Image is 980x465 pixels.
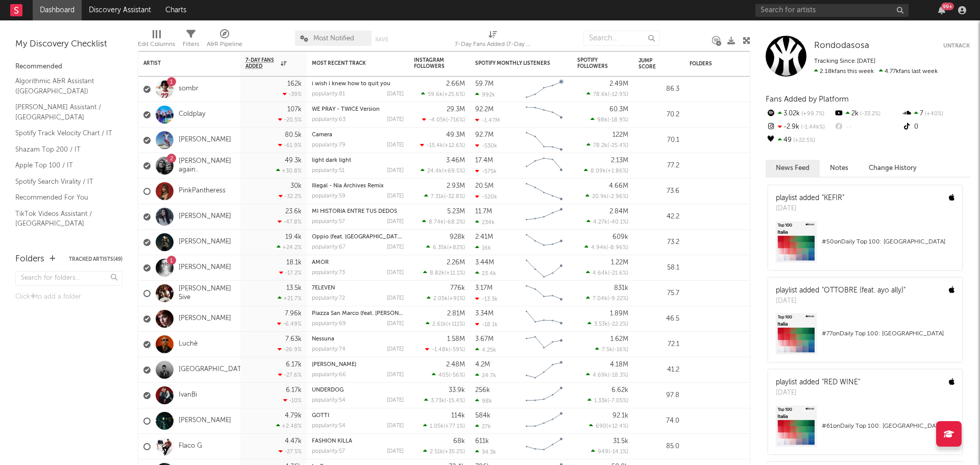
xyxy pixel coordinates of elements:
div: 776k [450,285,465,291]
span: 4.27k [593,219,607,225]
div: 92.7M [475,132,494,138]
span: -16 % [614,347,627,353]
div: 16k [475,244,491,251]
div: popularity: 66 [312,372,346,378]
span: +99.7 % [800,111,824,117]
a: AMOR [312,260,329,265]
div: +21.7 % [278,295,302,302]
span: 8.74k [429,219,444,225]
div: 3.17M [475,285,493,291]
span: -21.6 % [609,271,627,276]
div: ( ) [425,346,465,353]
div: Edit Columns [138,26,175,55]
div: Larry Hoover [312,362,404,368]
button: Change History [859,160,927,177]
div: [DATE] [776,296,905,306]
span: -1.44k % [799,125,825,130]
span: Fans Added by Platform [766,95,849,103]
div: 7-Day Fans Added (7-Day Fans Added) [455,26,531,55]
svg: Chart title [521,204,567,230]
span: 59.6k [428,92,443,97]
div: 2.26M [447,259,465,266]
div: 41.2 [639,364,679,376]
div: 162k [287,81,302,87]
span: 2.61k [432,322,446,327]
div: 7ELEVEN [312,285,404,291]
span: 20.9k [592,194,607,200]
div: ( ) [587,321,628,327]
a: Coldplay [179,110,205,119]
a: [PERSON_NAME] [179,238,231,247]
div: 0 [902,120,970,134]
a: Oppio (feat. [GEOGRAPHIC_DATA]) [312,234,404,240]
span: -18.9 % [609,117,627,123]
div: ( ) [424,193,465,200]
div: 2.48M [446,361,465,368]
div: ( ) [584,167,628,174]
span: -25.4 % [609,143,627,149]
div: Recommended [15,61,122,73]
div: popularity: 74 [312,347,346,352]
div: [DATE] [387,270,404,276]
div: 1.58M [447,336,465,342]
div: 20.5M [475,183,494,189]
div: 3.34M [475,310,494,317]
a: light dark light [312,158,351,163]
span: -8.96 % [608,245,627,251]
div: 7 [902,107,970,120]
div: ( ) [427,295,465,302]
span: 4.64k [593,271,608,276]
div: 29.3M [447,106,465,113]
span: 3.53k [594,322,608,327]
span: -15.4k [427,143,443,149]
div: 6.17k [286,361,302,368]
div: 46.5 [639,313,679,325]
div: 2.41M [475,234,493,240]
div: [DATE] [387,193,404,199]
span: Rondodasosa [814,41,869,50]
svg: Chart title [521,102,567,128]
div: ( ) [584,244,628,251]
span: 4.77k fans last week [814,68,938,75]
svg: Chart title [521,306,567,332]
div: 70.1 [639,134,679,146]
div: MI HISTORIA ENTRE TUS DEDOS [312,209,404,214]
div: 19.4k [285,234,302,240]
input: Search... [583,31,660,46]
a: [PERSON_NAME] [179,212,231,221]
div: 2k [834,107,901,120]
div: 1.22M [611,259,628,266]
a: MI HISTORIA ENTRE TUS DEDOS [312,209,397,214]
span: -33.2 % [859,111,880,117]
button: Untrack [943,41,970,51]
div: Instagram Followers [414,57,450,69]
span: 7.04k [593,296,607,302]
div: popularity: 57 [312,219,345,225]
span: +91 % [449,296,463,302]
div: Spotify Monthly Listeners [475,60,552,66]
a: IvanBi [179,391,197,400]
div: ( ) [586,372,628,378]
div: -2.9k [766,120,834,134]
div: 18.1k [286,259,302,266]
div: [DATE] [387,117,404,123]
div: 13.5k [286,285,302,291]
div: ( ) [426,321,465,327]
div: -47.8 % [278,218,302,225]
svg: Chart title [521,179,567,204]
span: +22.5 % [792,138,815,143]
span: -59 % [450,347,463,353]
div: 107k [287,106,302,113]
div: -26.9 % [278,346,302,353]
div: Camera [312,132,404,138]
div: 92.2M [475,106,494,113]
div: -6.49 % [277,321,302,327]
span: +69.5 % [444,168,463,174]
button: Notes [820,160,859,177]
svg: Chart title [521,153,567,179]
span: 7-Day Fans Added [246,57,278,69]
div: 80.5k [285,132,302,138]
span: 78.2k [593,143,607,149]
a: [PERSON_NAME] [179,136,231,144]
div: 3.46M [446,157,465,164]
